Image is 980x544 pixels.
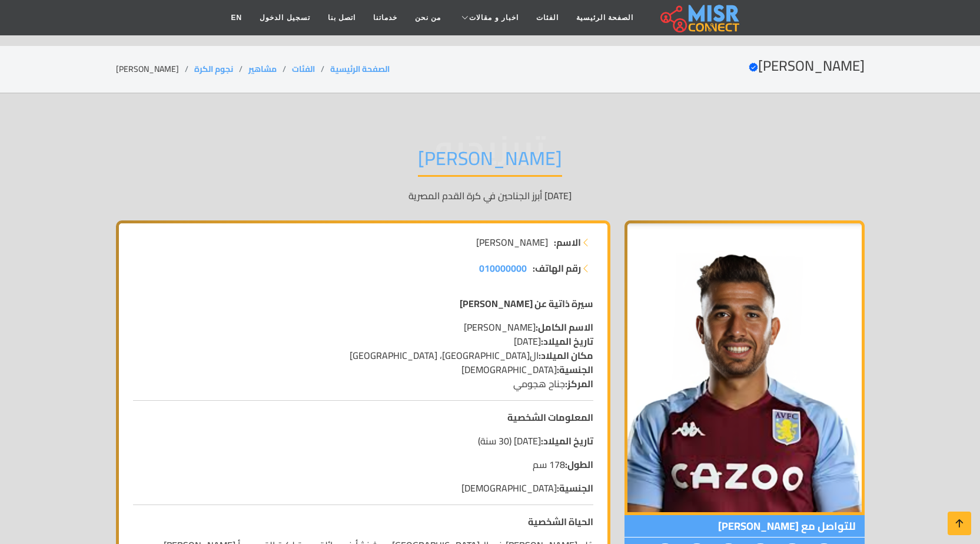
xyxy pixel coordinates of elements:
strong: رقم الهاتف: [533,261,581,275]
strong: الجنسية: [557,479,593,497]
p: [DATE] أبرز الجناحين في كرة القدم المصرية [116,189,865,203]
a: EN [222,6,251,29]
strong: المعلومات الشخصية [507,408,593,426]
strong: مكان الميلاد: [539,347,593,364]
a: من نحن [406,6,450,29]
li: [PERSON_NAME] [116,63,194,75]
p: [DATE] (30 سنة) [133,434,593,448]
p: [DEMOGRAPHIC_DATA] [133,481,593,495]
p: [PERSON_NAME] [DATE] ال[GEOGRAPHIC_DATA]، [GEOGRAPHIC_DATA] [DEMOGRAPHIC_DATA] جناح هجومي [133,320,593,391]
strong: الاسم الكامل: [536,318,593,336]
h2: [PERSON_NAME] [749,58,865,75]
a: اتصل بنا [319,6,364,29]
p: 178 سم [133,457,593,472]
img: main.misr_connect [660,3,739,32]
svg: Verified account [749,62,758,72]
strong: الحياة الشخصية [528,513,593,530]
span: اخبار و مقالات [469,12,519,23]
h1: [PERSON_NAME] [418,147,562,177]
span: 010000000 [479,259,527,277]
a: الفئات [292,61,315,77]
span: للتواصل مع [PERSON_NAME] [624,515,865,538]
a: خدماتنا [364,6,406,29]
span: [PERSON_NAME] [476,235,548,249]
strong: تاريخ الميلاد: [541,332,593,350]
a: الصفحة الرئيسية [567,6,642,29]
strong: تاريخ الميلاد: [541,432,593,450]
strong: الاسم: [554,235,581,249]
a: 010000000 [479,261,527,275]
img: محمود تريزيجيه [624,220,865,515]
strong: سيرة ذاتية عن [PERSON_NAME] [460,295,593,312]
a: الفئات [527,6,567,29]
a: نجوم الكرة [194,61,233,77]
a: مشاهير [248,61,277,77]
strong: الطول: [565,456,593,473]
strong: الجنسية: [557,361,593,378]
a: الصفحة الرئيسية [330,61,390,77]
a: تسجيل الدخول [251,6,318,29]
a: اخبار و مقالات [450,6,527,29]
strong: المركز: [565,375,593,393]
